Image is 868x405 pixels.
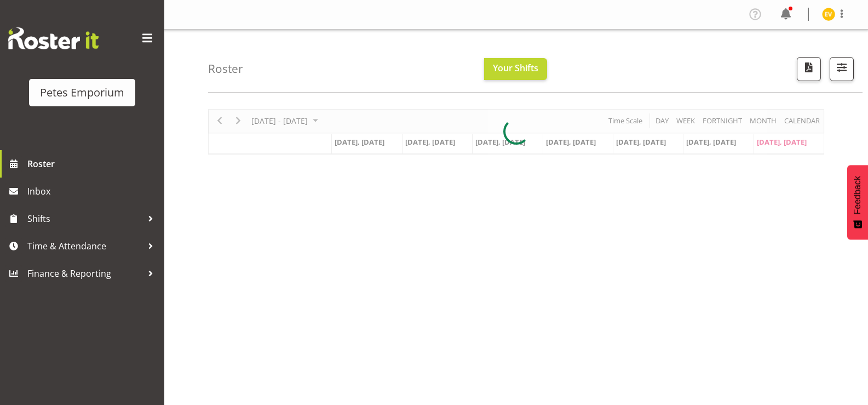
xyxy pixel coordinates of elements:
[797,57,821,81] button: Download a PDF of the roster according to the set date range.
[493,62,538,74] span: Your Shifts
[27,238,142,254] span: Time & Attendance
[27,265,142,282] span: Finance & Reporting
[484,58,547,80] button: Your Shifts
[27,210,142,227] span: Shifts
[27,156,159,172] span: Roster
[822,8,835,21] img: eva-vailini10223.jpg
[847,165,868,239] button: Feedback - Show survey
[853,176,863,214] span: Feedback
[27,183,159,199] span: Inbox
[40,84,124,101] div: Petes Emporium
[208,62,243,75] h4: Roster
[830,57,854,81] button: Filter Shifts
[8,27,99,49] img: Rosterit website logo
